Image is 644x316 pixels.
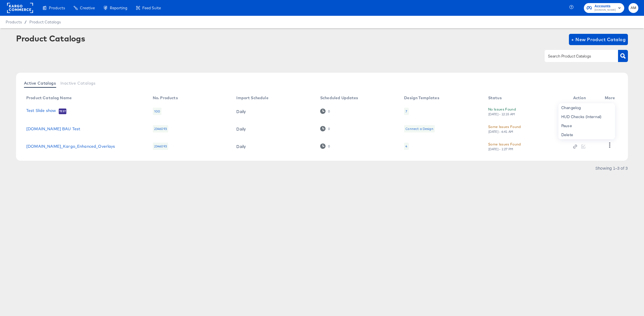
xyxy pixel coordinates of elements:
button: Some Issues Found[DATE] - 6:41 AM [488,124,521,134]
div: [DATE] - 1:27 PM [488,147,514,151]
div: Pause [558,121,615,130]
div: Delete [558,130,615,139]
div: Import Schedule [236,96,268,100]
div: Connect a Design [404,125,435,132]
button: Some Issues Found[DATE] - 1:27 PM [488,141,521,151]
div: 0 [328,127,330,131]
th: Status [484,94,569,103]
div: 7 [405,109,407,114]
span: Feed Suite [142,6,161,10]
div: 0 [328,144,330,148]
span: Products [49,6,65,10]
span: Test [59,109,66,114]
div: Scheduled Updates [320,96,358,100]
div: 0 [320,109,330,114]
span: [DOMAIN_NAME] [595,8,616,12]
div: Showing 1–3 of 3 [595,166,628,170]
div: 4 [405,144,407,149]
div: 0 [328,109,330,113]
div: 0 [320,143,330,149]
span: / [22,20,29,24]
div: Changelog [558,103,615,112]
div: 2346093 [153,125,168,132]
div: Product Catalogs [16,34,85,43]
div: 100 [153,108,161,115]
div: 4 [404,143,409,150]
div: Connect a Design [405,127,433,131]
th: Action [569,94,601,103]
div: Some Issues Found [488,141,521,147]
span: Creative [80,6,95,10]
input: Search Product Catalogs [547,53,607,59]
div: Product Catalog Name [26,96,72,100]
div: No. Products [153,96,178,100]
button: AM [628,3,638,13]
a: [DOMAIN_NAME]_Kargo_Enhanced_Overlays [26,144,115,149]
span: Products [6,20,22,24]
div: Design Templates [404,96,439,100]
div: HUD Checks (Internal) [558,112,615,121]
a: [DOMAIN_NAME] BAU Test [26,127,80,131]
a: Product Catalogs [29,20,61,24]
a: Test Slide show [26,108,56,114]
div: 2346093 [153,143,168,150]
td: Daily [232,120,316,138]
button: + New Product Catalog [569,34,628,45]
td: Daily [232,138,316,155]
div: [DATE] - 6:41 AM [488,130,514,134]
span: Accounts [595,3,616,9]
td: Daily [232,103,316,120]
span: Reporting [110,6,127,10]
div: 0 [320,126,330,131]
span: Inactive Catalogs [60,81,96,85]
button: Accounts[DOMAIN_NAME] [584,3,624,13]
th: More [600,94,622,103]
span: + New Product Catalog [571,36,626,43]
div: 7 [404,108,409,115]
div: Some Issues Found [488,124,521,130]
span: Active Catalogs [24,81,56,85]
span: AM [631,5,636,11]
